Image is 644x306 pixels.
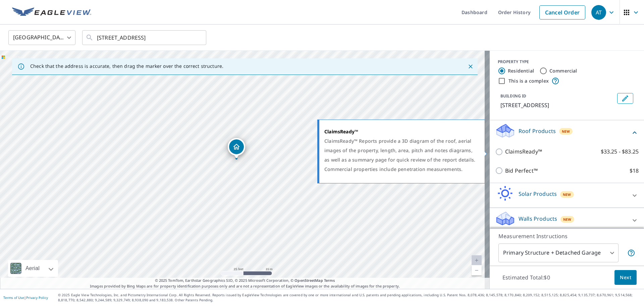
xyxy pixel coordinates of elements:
[497,270,555,285] p: Estimated Total: $0
[617,93,633,104] button: Edit building 1
[495,186,639,205] div: Solar ProductsNew
[498,244,619,262] div: Primary Structure + Detached Garage
[97,28,193,47] input: Search by address or latitude-longitude
[539,5,585,19] a: Cancel Order
[601,147,639,156] p: $33.25 - $83.25
[519,127,556,135] p: Roof Products
[8,28,75,47] div: [GEOGRAPHIC_DATA]
[228,138,245,159] div: Dropped pin, building 1, Residential property, 5078 Maple Ave Saint Louis, MO 63113
[505,147,542,156] p: ClaimsReady™
[498,232,635,240] p: Measurement Instructions
[324,136,476,174] div: ClaimsReady™ Reports provide a 3D diagram of the roof, aerial images of the property, length, are...
[505,167,538,175] p: Bid Perfect™
[614,270,637,285] button: Next
[23,260,42,277] div: Aerial
[549,68,577,74] label: Commercial
[324,128,358,135] strong: ClaimsReady™
[519,215,557,223] p: Walls Products
[519,190,557,198] p: Solar Products
[294,278,323,283] a: OpenStreetMap
[12,7,91,17] img: EV Logo
[3,296,48,300] p: |
[500,93,526,99] p: BUILDING ID
[30,63,223,69] p: Check that the address is accurate, then drag the marker over the correct structure.
[495,123,639,142] div: Roof ProductsNew
[8,260,58,277] div: Aerial
[562,129,570,134] span: New
[620,273,631,282] span: Next
[591,5,606,20] div: AT
[563,217,572,222] span: New
[472,255,482,265] a: Current Level 20, Zoom In Disabled
[472,265,482,275] a: Current Level 20, Zoom Out
[324,278,335,283] a: Terms
[498,59,636,65] div: PROPERTY TYPE
[508,68,534,74] label: Residential
[26,295,48,300] a: Privacy Policy
[3,295,24,300] a: Terms of Use
[630,167,639,175] p: $18
[58,293,641,303] p: © 2025 Eagle View Technologies, Inc. and Pictometry International Corp. All Rights Reserved. Repo...
[500,101,614,109] p: [STREET_ADDRESS]
[466,62,475,71] button: Close
[563,192,571,197] span: New
[508,78,549,84] label: This is a complex
[627,249,635,257] span: Your report will include the primary structure and a detached garage if one exists.
[155,278,335,283] span: © 2025 TomTom, Earthstar Geographics SIO, © 2025 Microsoft Corporation, ©
[495,211,639,230] div: Walls ProductsNew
